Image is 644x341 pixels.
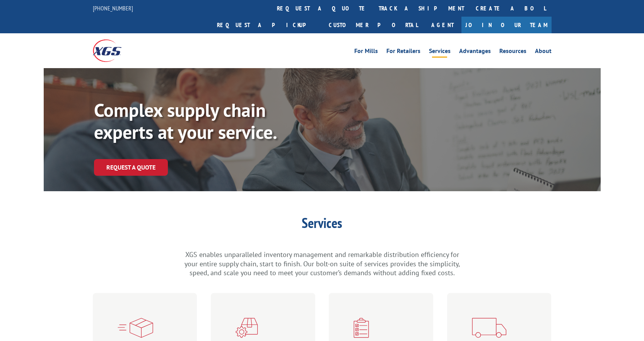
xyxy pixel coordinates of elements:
[211,17,323,33] a: Request a pickup
[323,17,424,33] a: Customer Portal
[386,48,420,57] a: For Retailers
[93,4,133,12] a: [PHONE_NUMBER]
[94,159,168,176] a: Request a Quote
[424,17,461,33] a: Agent
[183,250,461,278] p: XGS enables unparalleled inventory management and remarkable distribution efficiency for your ent...
[118,318,153,338] img: xgs-icon-specialized-ltl-red
[429,48,451,57] a: Services
[354,48,378,57] a: For Mills
[535,48,552,57] a: About
[461,17,552,33] a: Join Our Team
[459,48,491,57] a: Advantages
[472,318,506,338] img: xgs-icon-transportation-forms-red
[236,318,258,338] img: xgs-icon-warehouseing-cutting-fulfillment-red
[354,318,369,338] img: xgs-icon-custom-logistics-solutions-red
[94,99,326,144] p: Complex supply chain experts at your service.
[499,48,526,57] a: Resources
[183,216,461,234] h1: Services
